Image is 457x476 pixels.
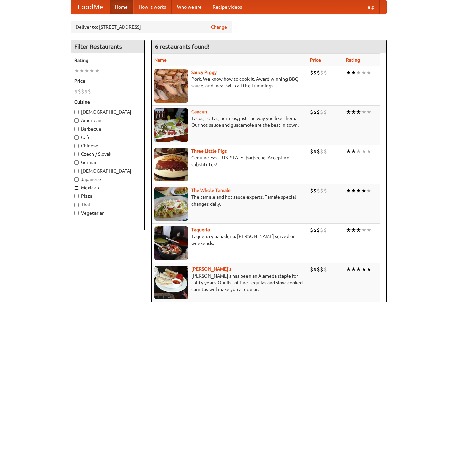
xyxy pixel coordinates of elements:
li: ★ [351,69,356,76]
li: $ [320,69,323,76]
li: ★ [74,67,79,74]
li: $ [323,266,327,273]
li: ★ [366,187,371,194]
label: Japanese [74,176,141,183]
img: saucy.jpg [154,69,188,103]
a: The Whole Tamale [191,188,231,193]
li: $ [313,148,317,155]
li: $ [323,108,327,116]
li: ★ [84,67,89,74]
li: ★ [356,69,361,76]
li: ★ [356,187,361,194]
p: Taqueria y panaderia. [PERSON_NAME] served on weekends. [154,233,305,247]
li: ★ [351,187,356,194]
li: ★ [361,69,366,76]
a: [PERSON_NAME]'s [191,266,231,272]
li: $ [320,187,323,194]
li: $ [320,266,323,273]
li: ★ [346,226,351,234]
li: $ [88,88,91,95]
li: ★ [366,108,371,116]
input: Vegetarian [74,211,79,215]
li: ★ [346,108,351,116]
li: $ [310,148,313,155]
p: [PERSON_NAME]'s has been an Alameda staple for thirty years. Our list of fine tequilas and slow-c... [154,272,305,293]
li: $ [78,88,81,95]
li: $ [317,187,320,194]
li: ★ [351,148,356,155]
img: pedros.jpg [154,266,188,299]
b: Cancun [191,109,207,114]
li: ★ [361,108,366,116]
img: littlepigs.jpg [154,148,188,181]
li: $ [317,108,320,116]
input: Japanese [74,177,79,182]
label: Cafe [74,134,141,141]
li: $ [313,108,317,116]
label: [DEMOGRAPHIC_DATA] [74,168,141,174]
a: How it works [133,0,172,14]
p: Genuine East [US_STATE] barbecue. Accept no substitutes! [154,154,305,168]
a: Who we are [172,0,207,14]
input: Pizza [74,194,79,198]
a: Three Little Pigs [191,148,227,154]
li: ★ [346,266,351,273]
a: Home [110,0,133,14]
p: Pork. We know how to cook it. Award-winning BBQ sauce, and meat with all the trimmings. [154,76,305,89]
li: ★ [366,69,371,76]
input: American [74,118,79,123]
li: $ [320,108,323,116]
input: Thai [74,203,79,207]
li: ★ [366,148,371,155]
input: [DEMOGRAPHIC_DATA] [74,110,79,114]
li: $ [320,226,323,234]
li: ★ [366,266,371,273]
li: $ [310,266,313,273]
li: $ [313,69,317,76]
label: American [74,117,141,124]
div: Deliver to: [STREET_ADDRESS] [71,21,232,33]
h5: Price [74,78,141,84]
label: [DEMOGRAPHIC_DATA] [74,109,141,115]
li: ★ [79,67,84,74]
li: ★ [89,67,94,74]
li: ★ [346,148,351,155]
li: ★ [351,226,356,234]
a: Recipe videos [207,0,247,14]
a: FoodMe [71,0,110,14]
li: ★ [356,266,361,273]
label: Barbecue [74,125,141,132]
li: $ [320,148,323,155]
li: ★ [361,148,366,155]
p: Tacos, tortas, burritos, just the way you like them. Our hot sauce and guacamole are the best in ... [154,115,305,129]
li: ★ [356,226,361,234]
li: $ [317,69,320,76]
p: The tamale and hot sauce experts. Tamale special changes daily. [154,194,305,207]
li: $ [310,187,313,194]
label: Mexican [74,184,141,191]
li: ★ [356,148,361,155]
label: Pizza [74,193,141,199]
h5: Rating [74,57,141,64]
li: $ [323,148,327,155]
a: Saucy Piggy [191,70,217,75]
li: $ [317,148,320,155]
img: wholetamale.jpg [154,187,188,221]
li: $ [317,266,320,273]
li: $ [310,69,313,76]
li: $ [74,88,78,95]
input: Czech / Slovak [74,152,79,156]
h5: Cuisine [74,99,141,105]
li: $ [81,88,84,95]
li: ★ [361,266,366,273]
label: Chinese [74,142,141,149]
label: German [74,159,141,166]
li: $ [313,266,317,273]
a: Rating [346,57,360,63]
li: ★ [351,108,356,116]
a: Taqueria [191,227,210,232]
